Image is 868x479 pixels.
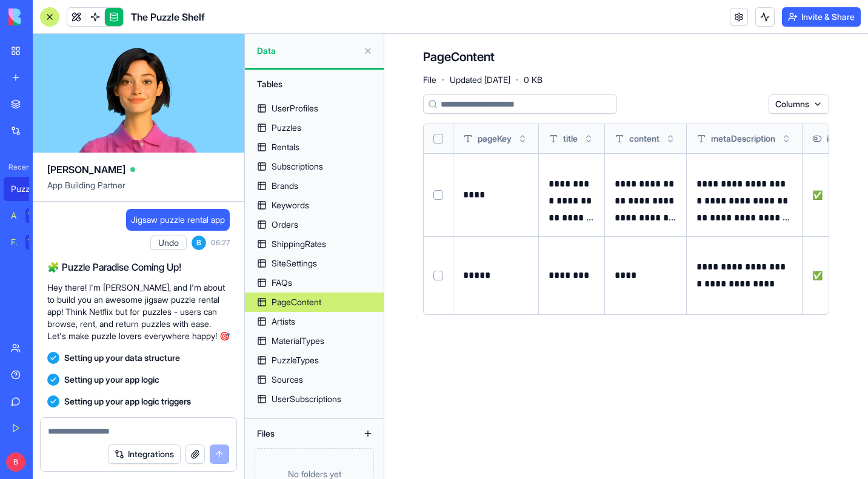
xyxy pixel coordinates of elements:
a: UserProfiles [245,99,384,118]
div: AI Logo Generator [11,210,17,222]
a: Rentals [245,137,384,157]
span: · [441,70,445,90]
div: Files [251,424,348,443]
a: Feedback FormTRY [4,230,52,254]
div: Puzzle Paradise [11,183,45,195]
a: UserSubscriptions [245,389,384,409]
span: ✅ [812,190,823,200]
a: ShippingRates [245,234,384,254]
span: · [515,70,519,90]
button: Toggle sort [780,133,792,145]
div: PuzzleTypes [272,354,319,366]
img: logo [8,8,84,25]
span: Setting up your app logic triggers [64,395,191,408]
span: Jigsaw puzzle rental app [131,214,225,226]
span: Setting up your app logic [64,374,159,386]
div: Subscriptions [272,160,323,173]
span: Setting up your data structure [64,352,180,364]
span: Recent [4,162,29,172]
span: pageKey [478,133,512,145]
div: Tables [251,74,378,94]
a: Orders [245,215,384,234]
a: Keywords [245,196,384,215]
div: ShippingRates [272,238,326,250]
div: Artists [272,315,295,328]
a: Brands [245,176,384,196]
button: Toggle sort [516,133,529,145]
button: Toggle sort [583,133,595,145]
div: Puzzles [272,122,301,134]
span: Updated [DATE] [450,74,510,86]
a: SiteSettings [245,254,384,273]
a: PageContent [245,292,384,312]
div: SiteSettings [272,257,317,269]
div: Brands [272,180,298,192]
h4: PageContent [423,48,495,65]
div: TRY [25,235,45,249]
a: MaterialTypes [245,331,384,351]
a: Subscriptions [245,157,384,176]
span: metaDescription [711,133,775,145]
span: ✅ [812,270,823,280]
div: Feedback Form [11,236,17,248]
span: title [563,133,578,145]
a: Puzzles [245,118,384,137]
span: App Building Partner [47,179,230,201]
span: B [6,452,25,472]
div: Keywords [272,199,309,211]
span: [PERSON_NAME] [47,162,125,177]
span: isActive [827,133,858,145]
button: Select row [433,190,443,200]
span: content [629,133,659,145]
p: Hey there! I'm [PERSON_NAME], and I'm about to build you an awesome jigsaw puzzle rental app! Thi... [47,282,230,342]
div: Sources [272,374,303,386]
button: Integrations [108,444,181,464]
a: FAQs [245,273,384,292]
span: Data [257,45,358,57]
span: 06:27 [211,238,230,248]
a: PuzzleTypes [245,351,384,370]
div: TRY [25,208,45,223]
button: Select all [433,134,443,144]
a: Puzzle Paradise [4,177,52,201]
span: The Puzzle Shelf [131,10,205,24]
div: PageContent [272,296,321,308]
span: 0 KB [524,74,542,86]
button: Toggle sort [664,133,676,145]
button: Columns [769,94,829,114]
div: UserProfiles [272,102,318,114]
div: Rentals [272,141,299,153]
a: Artists [245,312,384,331]
div: MaterialTypes [272,335,324,347]
div: UserSubscriptions [272,393,341,405]
button: Invite & Share [782,7,861,27]
span: B [192,236,206,250]
span: File [423,74,436,86]
button: Select row [433,271,443,280]
button: Undo [150,236,187,250]
div: FAQs [272,277,292,289]
div: Orders [272,219,298,231]
a: AI Logo GeneratorTRY [4,203,52,228]
h2: 🧩 Puzzle Paradise Coming Up! [47,260,230,274]
a: Sources [245,370,384,389]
